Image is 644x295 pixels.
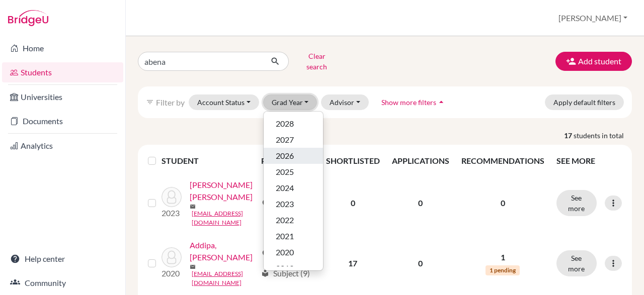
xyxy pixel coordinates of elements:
i: arrow_drop_up [436,97,446,107]
td: 0 [386,173,455,233]
th: STUDENT [162,149,255,173]
span: 2022 [276,214,294,226]
i: filter_list [146,98,154,106]
span: students in total [574,130,632,141]
span: 2027 [276,134,294,146]
p: 2020 [162,267,182,279]
span: mail [190,204,196,210]
td: 0 [386,233,455,293]
button: 2020 [264,244,323,260]
button: 2027 [264,132,323,148]
button: Add student [555,52,632,71]
button: 2022 [264,212,323,228]
a: Universities [2,87,123,107]
span: local_library [261,269,269,277]
button: Account Status [189,94,259,110]
input: Find student by name... [138,52,263,71]
button: Clear search [289,48,345,74]
button: See more [556,190,597,216]
div: Country (2) [261,247,313,259]
button: 2026 [264,148,323,164]
span: 2023 [276,198,294,210]
a: [EMAIL_ADDRESS][DOMAIN_NAME] [192,209,257,227]
button: 2028 [264,116,323,132]
th: APPLICATIONS [386,149,455,173]
button: Apply default filters [545,94,624,110]
a: [EMAIL_ADDRESS][DOMAIN_NAME] [192,269,257,287]
button: Show more filtersarrow_drop_up [373,94,455,110]
span: 2025 [276,166,294,178]
button: 2021 [264,228,323,244]
span: mail [190,264,196,270]
span: 2026 [276,150,294,162]
strong: 17 [564,130,574,141]
a: Community [2,273,123,293]
p: 1 [461,251,544,263]
img: ABENA MUSTAPHA, NELLIE [162,187,182,207]
button: [PERSON_NAME] [554,9,632,28]
span: 2021 [276,230,294,242]
button: See more [556,250,597,276]
a: Addipa, [PERSON_NAME] [190,239,257,263]
button: Grad Year [263,94,317,110]
a: [PERSON_NAME] [PERSON_NAME] [190,179,257,203]
img: Addipa, Elorm Abena [162,247,182,267]
a: Students [2,62,123,82]
button: 2023 [264,196,323,212]
th: SHORTLISTED [320,149,386,173]
td: 17 [320,233,386,293]
img: Bridge-U [8,10,48,26]
span: 2019 [276,262,294,274]
p: 2023 [162,207,182,219]
div: Grad Year [263,111,324,271]
a: Analytics [2,136,123,156]
th: PROFILE [255,149,320,173]
td: 0 [320,173,386,233]
div: Subject (9) [261,267,310,279]
a: Help center [2,249,123,269]
button: Advisor [321,94,369,110]
a: Documents [2,111,123,131]
button: 2024 [264,180,323,196]
a: Home [2,38,123,58]
button: 2025 [264,164,323,180]
span: location_on [261,199,269,207]
div: Country (3) [261,197,313,209]
span: location_on [261,249,269,257]
th: SEE MORE [550,149,628,173]
span: 2020 [276,246,294,258]
span: Filter by [156,97,185,107]
span: 2028 [276,118,294,130]
p: 0 [461,197,544,209]
button: 2019 [264,260,323,276]
th: RECOMMENDATIONS [455,149,550,173]
span: 2024 [276,182,294,194]
span: 1 pending [486,265,520,275]
span: Show more filters [381,98,436,107]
